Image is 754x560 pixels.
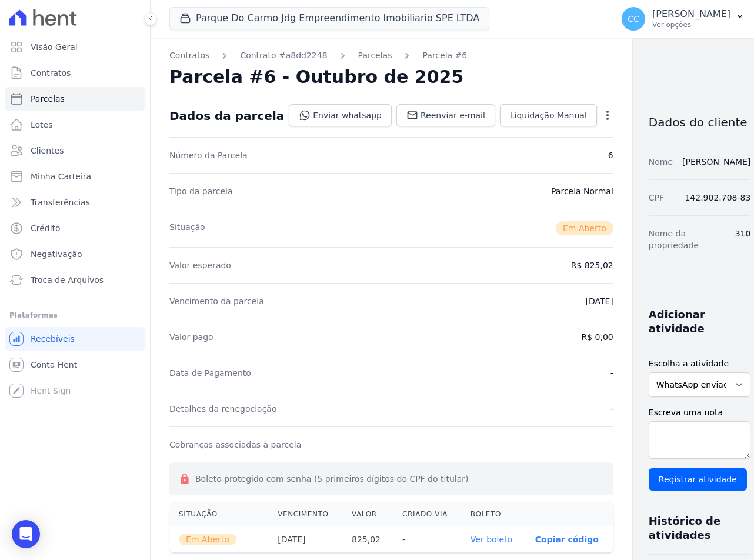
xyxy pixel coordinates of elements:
[421,109,485,121] span: Reenviar e-mail
[5,113,145,136] a: Lotes
[551,185,613,197] dd: Parcela Normal
[31,274,104,286] span: Troca de Arquivos
[5,216,145,240] a: Crédito
[179,534,236,545] span: Em Aberto
[649,115,751,129] h3: Dados do cliente
[571,259,613,271] dd: R$ 825,02
[169,49,613,62] nav: Breadcrumb
[582,331,613,343] dd: R$ 0,00
[31,359,77,371] span: Conta Hent
[471,535,512,544] a: Ver boleto
[685,192,750,204] dd: 142.902.708-83
[649,156,673,168] dt: Nome
[393,502,461,526] th: Criado via
[195,474,468,484] span: Boleto protegido com senha (5 primeiros dígitos do CPF do titular)
[169,403,277,415] dt: Detalhes da renegociação
[342,502,393,526] th: Valor
[649,308,742,336] h3: Adicionar atividade
[649,514,742,542] h3: Histórico de atividades
[5,139,145,162] a: Clientes
[169,367,251,379] dt: Data de Pagamento
[649,358,751,370] label: Escolha a atividade
[556,221,613,235] span: Em Aberto
[240,49,327,62] a: Contrato #a8dd2248
[31,145,64,156] span: Clientes
[585,295,613,307] dd: [DATE]
[5,353,145,376] a: Conta Hent
[169,439,301,451] dt: Cobranças associadas à parcela
[342,526,393,553] th: 825,02
[610,367,613,379] dd: -
[5,268,145,292] a: Troca de Arquivos
[5,61,145,85] a: Contratos
[649,228,726,251] dt: Nome da propriedade
[169,109,284,123] div: Dados da parcela
[500,104,597,126] a: Liquidação Manual
[5,165,145,188] a: Minha Carteira
[5,327,145,351] a: Recebíveis
[169,502,268,526] th: Situação
[649,192,664,204] dt: CPF
[31,333,75,345] span: Recebíveis
[5,242,145,266] a: Negativação
[5,87,145,111] a: Parcelas
[31,41,78,53] span: Visão Geral
[461,502,526,526] th: Boleto
[5,35,145,59] a: Visão Geral
[31,222,61,234] span: Crédito
[649,468,747,491] input: Registrar atividade
[169,7,489,29] button: Parque Do Carmo Jdg Empreendimento Imobiliario SPE LTDA
[169,221,205,235] dt: Situação
[268,502,342,526] th: Vencimento
[31,171,91,182] span: Minha Carteira
[169,295,264,307] dt: Vencimento da parcela
[169,331,213,343] dt: Valor pago
[422,49,467,62] a: Parcela #6
[358,49,392,62] a: Parcelas
[535,535,599,544] button: Copiar código
[169,66,463,88] h2: Parcela #6 - Outubro de 2025
[628,15,639,23] span: CC
[735,228,751,251] dd: 310
[649,406,751,419] label: Escreva uma nota
[5,191,145,214] a: Transferências
[169,185,233,197] dt: Tipo da parcela
[396,104,495,126] a: Reenviar e-mail
[268,526,342,553] th: [DATE]
[31,248,82,260] span: Negativação
[31,119,53,131] span: Lotes
[31,196,90,208] span: Transferências
[393,526,461,553] th: -
[31,93,65,105] span: Parcelas
[652,20,730,29] p: Ver opções
[682,157,750,166] a: [PERSON_NAME]
[169,49,209,62] a: Contratos
[610,403,613,415] dd: -
[12,520,40,548] div: Open Intercom Messenger
[169,149,248,161] dt: Número da Parcela
[169,259,231,271] dt: Valor esperado
[652,8,730,20] p: [PERSON_NAME]
[612,2,754,35] button: CC [PERSON_NAME] Ver opções
[289,104,392,126] a: Enviar whatsapp
[608,149,613,161] dd: 6
[31,67,71,79] span: Contratos
[510,109,587,121] span: Liquidação Manual
[9,308,141,322] div: Plataformas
